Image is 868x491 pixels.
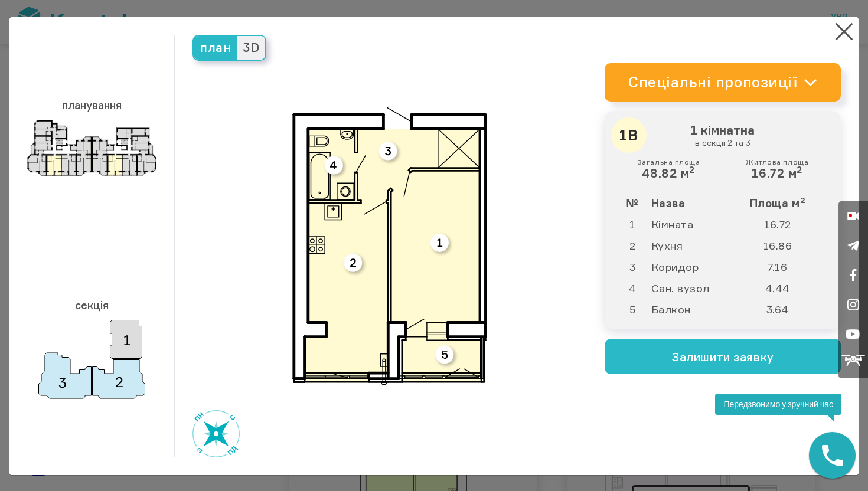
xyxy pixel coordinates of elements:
small: Загальна площа [637,158,700,166]
button: Залишити заявку [605,339,841,374]
td: 2 [614,235,651,256]
button: Close [833,20,856,43]
sup: 2 [800,195,806,205]
td: 4.44 [735,277,831,299]
div: Передзвонимо у зручний час [715,394,841,415]
div: 1В [611,117,647,153]
sup: 2 [689,164,695,175]
td: 4 [614,277,651,299]
small: Житлова площа [746,158,808,166]
th: № [614,192,651,214]
td: 7.16 [735,256,831,277]
td: 3.64 [735,299,831,320]
h3: планування [27,93,156,117]
h3: секція [27,293,156,317]
td: Сан. вузол [651,277,735,299]
td: 16.86 [735,235,831,256]
span: 3D [237,36,265,60]
small: в секціі 2 та 3 [617,138,828,148]
div: 48.82 м [637,158,700,181]
td: Коридор [651,256,735,277]
td: Кімната [651,214,735,235]
img: 1b_3.svg [292,107,487,385]
h3: 1 кімнатна [614,120,831,151]
td: Кухня [651,235,735,256]
a: Спеціальні пропозиції [605,63,841,102]
td: Балкон [651,299,735,320]
div: 16.72 м [746,158,808,181]
td: 3 [614,256,651,277]
td: 1 [614,214,651,235]
td: 5 [614,299,651,320]
td: 16.72 [735,214,831,235]
th: Назва [651,192,735,214]
th: Площа м [735,192,831,214]
sup: 2 [797,164,802,175]
span: план [194,36,237,60]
